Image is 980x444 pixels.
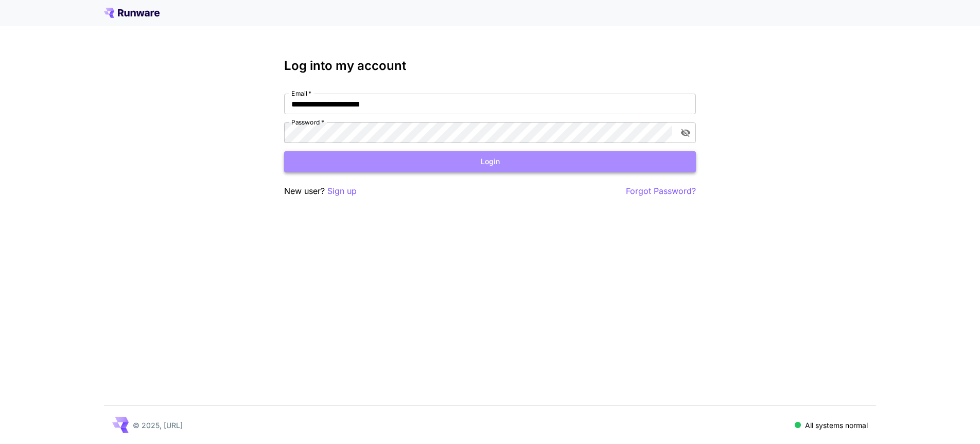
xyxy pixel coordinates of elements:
[284,185,357,198] p: New user?
[626,185,696,198] button: Forgot Password?
[805,420,868,431] p: All systems normal
[284,59,696,73] h3: Log into my account
[291,118,324,127] label: Password
[327,185,357,198] button: Sign up
[291,89,311,98] label: Email
[676,123,695,142] button: toggle password visibility
[284,151,696,172] button: Login
[133,420,183,431] p: © 2025, [URL]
